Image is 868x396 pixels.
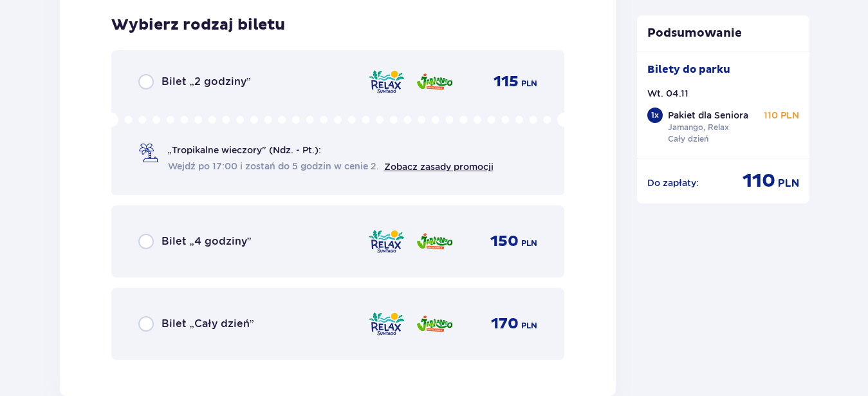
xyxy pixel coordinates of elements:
[416,228,454,255] img: Jamango
[162,234,252,249] span: Bilet „4 godziny”
[521,78,537,90] span: PLN
[668,109,748,122] p: Pakiet dla Seniora
[521,238,537,249] span: PLN
[668,133,708,145] p: Cały dzień
[416,68,454,95] img: Jamango
[416,310,454,337] img: Jamango
[168,160,379,173] span: Wejdź po 17:00 i zostań do 5 godzin w cenie 2.
[647,176,699,189] p: Do zapłaty :
[490,232,519,251] span: 150
[647,87,688,100] p: Wt. 04.11
[521,320,537,332] span: PLN
[743,169,775,193] span: 110
[647,108,663,123] div: 1 x
[367,310,405,337] img: Relax
[647,62,730,77] p: Bilety do parku
[162,317,254,331] span: Bilet „Cały dzień”
[494,72,519,91] span: 115
[367,228,405,255] img: Relax
[778,176,799,191] span: PLN
[764,109,799,122] p: 110 PLN
[367,68,405,95] img: Relax
[668,122,729,133] p: Jamango, Relax
[168,144,321,156] span: „Tropikalne wieczory" (Ndz. - Pt.):
[637,26,809,41] p: Podsumowanie
[111,15,285,35] h3: Wybierz rodzaj biletu
[384,162,494,172] a: Zobacz zasady promocji
[162,75,251,89] span: Bilet „2 godziny”
[491,314,519,334] span: 170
